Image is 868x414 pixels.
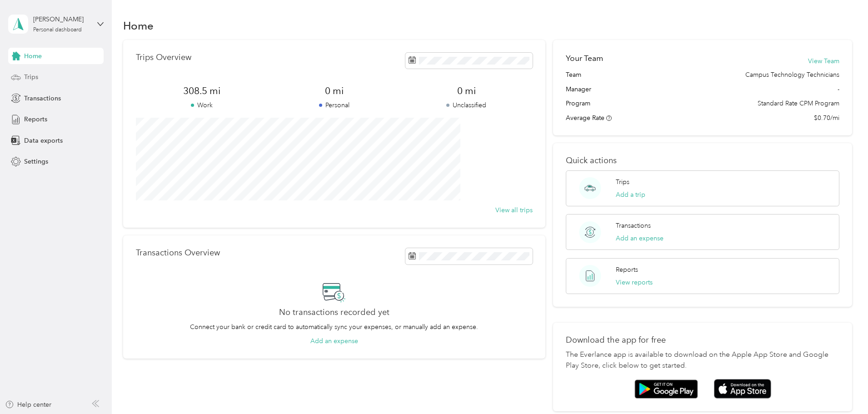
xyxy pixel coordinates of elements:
[634,379,698,399] img: Google play
[495,205,533,215] button: View all trips
[758,99,839,108] span: Standard Rate CPM Program
[5,400,51,409] button: Help center
[808,56,839,66] button: View Team
[817,363,868,414] iframe: Everlance-gr Chat Button Frame
[566,53,603,64] h2: Your Team
[714,379,771,399] img: App store
[136,248,220,258] p: Transactions Overview
[279,308,389,317] h2: No transactions recorded yet
[566,114,604,122] span: Average Rate
[310,336,358,346] button: Add an expense
[268,85,400,97] span: 0 mi
[24,136,63,145] span: Data exports
[616,234,663,243] button: Add an expense
[566,70,581,80] span: Team
[616,278,653,287] button: View reports
[24,72,38,82] span: Trips
[268,100,400,110] p: Personal
[616,190,645,200] button: Add a trip
[136,53,191,62] p: Trips Overview
[400,100,533,110] p: Unclassified
[24,115,47,124] span: Reports
[33,27,82,33] div: Personal dashboard
[616,221,651,230] p: Transactions
[566,349,839,371] p: The Everlance app is available to download on the Apple App Store and Google Play Store, click be...
[24,157,48,166] span: Settings
[136,100,268,110] p: Work
[566,85,591,94] span: Manager
[566,156,839,165] p: Quick actions
[190,322,478,332] p: Connect your bank or credit card to automatically sync your expenses, or manually add an expense.
[616,177,629,187] p: Trips
[566,99,590,108] span: Program
[616,265,638,274] p: Reports
[745,70,839,80] span: Campus Technology Technicians
[400,85,533,97] span: 0 mi
[123,21,154,30] h1: Home
[136,85,268,97] span: 308.5 mi
[33,15,90,24] div: [PERSON_NAME]
[838,85,839,94] span: -
[24,94,61,103] span: Transactions
[566,335,839,345] p: Download the app for free
[814,113,839,123] span: $0.70/mi
[24,51,42,61] span: Home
